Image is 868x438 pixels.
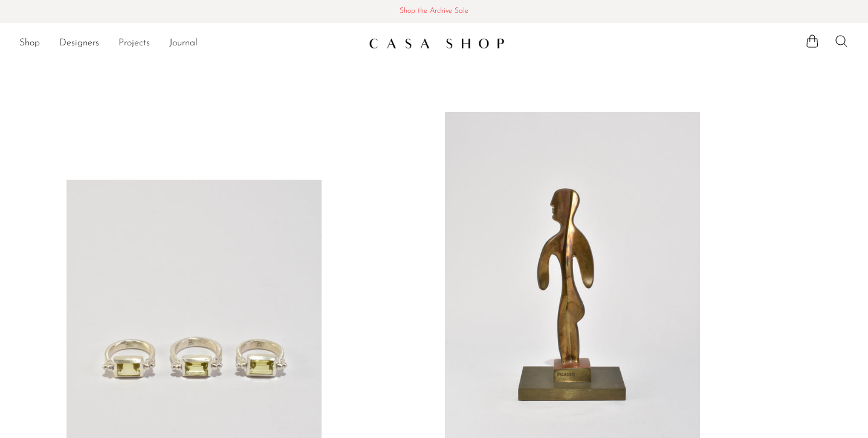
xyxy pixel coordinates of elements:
a: Projects [118,36,150,51]
a: Designers [59,36,99,51]
a: Shop [19,36,40,51]
nav: Desktop navigation [19,33,359,54]
ul: NEW HEADER MENU [19,33,359,54]
a: Journal [169,36,198,51]
span: Shop the Archive Sale [10,5,858,18]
